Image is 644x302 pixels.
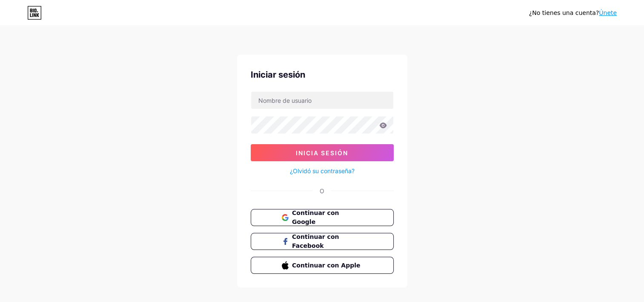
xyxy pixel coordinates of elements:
button: Inicia sesión [251,144,394,161]
div: ¿No tienes una cuenta? [529,9,617,17]
span: Continuar con Apple [292,261,362,270]
span: Continuar con Facebook [292,232,362,250]
span: Inicia sesión [296,149,348,157]
button: Continuar con Apple [251,257,394,274]
div: Iniciar sesión [251,68,394,81]
input: Nombre de usuario [251,92,393,109]
a: Únete [599,9,617,16]
div: O [320,186,324,195]
button: Continuar con Facebook [251,233,394,250]
a: ¿Olvidó su contraseña? [290,166,355,175]
span: Continuar con Google [292,209,362,226]
button: Continuar con Google [251,209,394,226]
